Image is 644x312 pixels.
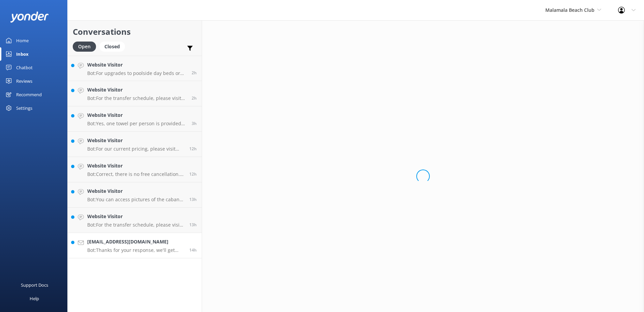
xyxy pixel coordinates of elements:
h2: Conversations [73,25,197,38]
h4: Website Visitor [87,86,187,94]
div: Closed [99,42,125,52]
h4: Website Visitor [87,111,187,119]
div: Open [73,42,96,52]
span: Aug 25 2025 08:13am (UTC +12:00) Pacific/Auckland [192,70,197,76]
a: Website VisitorBot:Yes, one towel per person is provided as part of your Full Day or Half Day pas... [68,106,202,132]
h4: Website Visitor [87,137,184,144]
div: Settings [16,101,32,115]
span: Malamala Beach Club [545,7,594,13]
a: Website VisitorBot:Correct, there is no free cancellation. A 100% cancellation fee applies if you... [68,157,202,182]
h4: Website Visitor [87,213,184,220]
span: Aug 24 2025 08:50pm (UTC +12:00) Pacific/Auckland [189,222,197,228]
span: Aug 25 2025 07:21am (UTC +12:00) Pacific/Auckland [192,95,197,101]
p: Bot: For our current pricing, please visit [URL][DOMAIN_NAME]. [87,146,184,152]
a: Closed [99,43,128,50]
span: Aug 24 2025 08:03pm (UTC +12:00) Pacific/Auckland [189,247,197,253]
p: Bot: Correct, there is no free cancellation. A 100% cancellation fee applies if you cancel your b... [87,171,184,177]
p: Bot: For the transfer schedule, please visit [URL][DOMAIN_NAME]. [87,95,187,101]
p: Bot: Yes, one towel per person is provided as part of your Full Day or Half Day pass. Additional ... [87,121,187,127]
a: Website VisitorBot:For the transfer schedule, please visit: [URL][DOMAIN_NAME]13h [68,208,202,233]
span: Aug 24 2025 08:58pm (UTC +12:00) Pacific/Auckland [189,197,197,202]
p: Bot: Thanks for your response, we'll get back to you as soon as we can during opening hours. [87,247,184,253]
div: Help [30,292,39,305]
h4: Website Visitor [87,187,184,195]
div: Support Docs [21,278,48,292]
h4: [EMAIL_ADDRESS][DOMAIN_NAME] [87,238,184,245]
div: Recommend [16,88,42,101]
p: Bot: For the transfer schedule, please visit: [URL][DOMAIN_NAME] [87,222,184,228]
a: Website VisitorBot:For upgrades to poolside day beds or cabanas, please visit our website for mor... [68,56,202,81]
span: Aug 24 2025 09:43pm (UTC +12:00) Pacific/Auckland [189,146,197,152]
p: Bot: You can access pictures of the cabana and various facilities at [GEOGRAPHIC_DATA] here: [URL... [87,197,184,203]
h4: Website Visitor [87,162,184,170]
div: Home [16,34,29,47]
a: Website VisitorBot:For the transfer schedule, please visit [URL][DOMAIN_NAME].2h [68,81,202,106]
h4: Website Visitor [87,61,187,69]
a: [EMAIL_ADDRESS][DOMAIN_NAME]Bot:Thanks for your response, we'll get back to you as soon as we can... [68,233,202,258]
p: Bot: For upgrades to poolside day beds or cabanas, please visit our website for more information:... [87,70,187,76]
div: Chatbot [16,61,33,74]
div: Inbox [16,47,29,61]
span: Aug 24 2025 09:39pm (UTC +12:00) Pacific/Auckland [189,171,197,177]
img: yonder-white-logo.png [10,11,49,23]
a: Open [73,43,99,50]
span: Aug 25 2025 06:32am (UTC +12:00) Pacific/Auckland [192,121,197,126]
a: Website VisitorBot:You can access pictures of the cabana and various facilities at [GEOGRAPHIC_DA... [68,182,202,208]
a: Website VisitorBot:For our current pricing, please visit [URL][DOMAIN_NAME].12h [68,132,202,157]
div: Reviews [16,74,32,88]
